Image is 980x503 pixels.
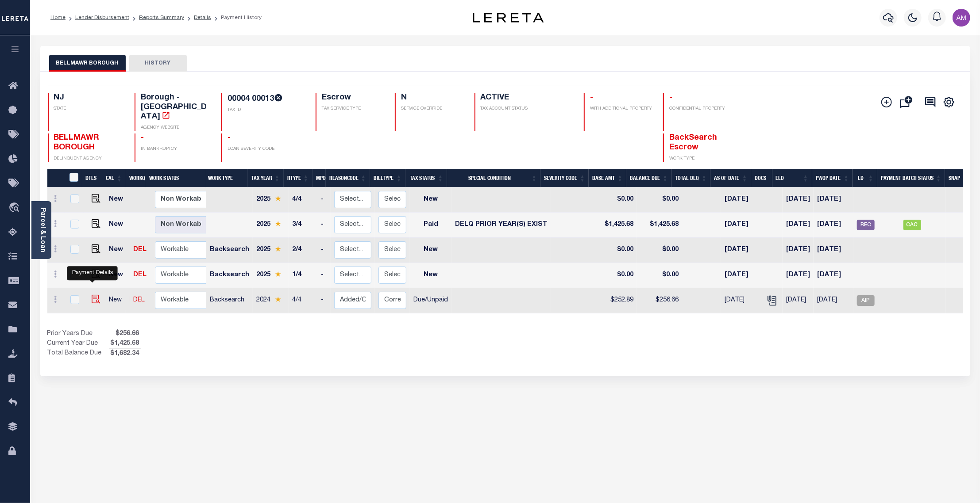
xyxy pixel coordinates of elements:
[481,106,574,112] p: TAX ACCOUNT STATUS
[8,202,23,214] i: travel_explore
[253,288,289,313] td: 2024
[589,169,626,187] th: Base Amt: activate to sort column ascending
[139,15,184,20] a: Reports Summary
[405,169,447,187] th: Tax Status: activate to sort column ascending
[146,169,206,187] th: Work Status
[289,263,317,288] td: 1/4
[133,247,147,253] a: DEL
[669,134,717,152] span: BackSearch Escrow
[105,213,130,238] td: New
[903,220,921,230] span: CAC
[289,213,317,238] td: 3/4
[410,263,451,288] td: New
[206,288,253,313] td: Backsearch
[322,93,384,103] h4: Escrow
[783,238,814,263] td: [DATE]
[39,208,46,252] a: Parcel & Loan
[49,55,126,72] button: BELLMAWR BOROUGH
[133,272,147,278] a: DEL
[410,213,451,238] td: Paid
[953,9,970,27] img: svg+xml;base64,PHN2ZyB4bWxucz0iaHR0cDovL3d3dy53My5vcmcvMjAwMC9zdmciIHBvaW50ZXItZXZlbnRzPSJub25lIi...
[313,169,326,187] th: MPO
[47,169,64,187] th: &nbsp;&nbsp;&nbsp;&nbsp;&nbsp;&nbsp;&nbsp;&nbsp;&nbsp;&nbsp;
[447,169,541,187] th: Special Condition: activate to sort column ascending
[54,156,124,162] p: DELINQUENT AGENCY
[903,222,921,228] a: CAC
[857,220,875,230] span: REC
[626,169,671,187] th: Balance Due: activate to sort column ascending
[47,339,109,349] td: Current Year Due
[228,93,305,104] h4: 00004 00013
[253,213,289,238] td: 2025
[401,93,463,103] h4: N
[772,169,812,187] th: ELD: activate to sort column ascending
[317,187,331,213] td: -
[599,213,637,238] td: $1,425.68
[204,169,247,187] th: Work Type
[228,134,231,142] span: -
[590,106,652,112] p: WITH ADDITIONAL PROPERTY
[289,288,317,313] td: 4/4
[228,107,305,114] p: TAX ID
[105,238,130,263] td: New
[721,288,761,313] td: [DATE]
[206,263,253,288] td: Backsearch
[877,169,945,187] th: Payment Batch Status: activate to sort column ascending
[637,238,682,263] td: $0.00
[410,187,451,213] td: New
[783,288,814,313] td: [DATE]
[105,187,130,213] td: New
[54,106,124,112] p: STATE
[228,146,305,152] p: LOAN SEVERITY CODE
[322,106,384,112] p: TAX SERVICE TYPE
[75,15,129,20] a: Lender Disbursement
[637,288,682,313] td: $256.66
[370,169,405,187] th: BillType: activate to sort column ascending
[141,93,211,122] h4: Borough - [GEOGRAPHIC_DATA]
[67,266,118,280] div: Payment Details
[275,271,281,277] img: Star.svg
[599,187,637,213] td: $0.00
[47,349,109,358] td: Total Balance Due
[289,187,317,213] td: 4/4
[710,169,751,187] th: As of Date: activate to sort column ascending
[540,169,589,187] th: Severity Code: activate to sort column ascending
[751,169,772,187] th: Docs
[812,169,853,187] th: PWOP Date: activate to sort column ascending
[47,329,109,339] td: Prior Years Due
[133,297,145,303] a: DEL
[326,169,370,187] th: ReasonCode: activate to sort column ascending
[853,169,877,187] th: LD: activate to sort column ascending
[783,263,814,288] td: [DATE]
[141,134,144,142] span: -
[599,288,637,313] td: $252.89
[410,238,451,263] td: New
[783,187,814,213] td: [DATE]
[109,349,141,359] span: $1,682.34
[401,106,463,112] p: SERVICE OVERRIDE
[783,213,814,238] td: [DATE]
[721,238,761,263] td: [DATE]
[637,213,682,238] td: $1,425.68
[814,187,853,213] td: [DATE]
[317,213,331,238] td: -
[669,156,739,162] p: WORK TYPE
[857,222,875,228] a: REC
[141,146,211,152] p: IN BANKRUPTCY
[721,263,761,288] td: [DATE]
[473,13,544,23] img: logo-dark.svg
[284,169,313,187] th: RType: activate to sort column ascending
[253,238,289,263] td: 2025
[82,169,102,187] th: DTLS
[590,94,593,102] span: -
[141,125,211,131] p: AGENCY WEBSITE
[109,329,141,339] span: $256.66
[481,93,574,103] h4: ACTIVE
[814,238,853,263] td: [DATE]
[317,263,331,288] td: -
[275,221,281,227] img: Star.svg
[54,134,100,152] span: BELLMAWR BOROUGH
[105,263,130,288] td: New
[721,187,761,213] td: [DATE]
[857,297,875,304] a: AIP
